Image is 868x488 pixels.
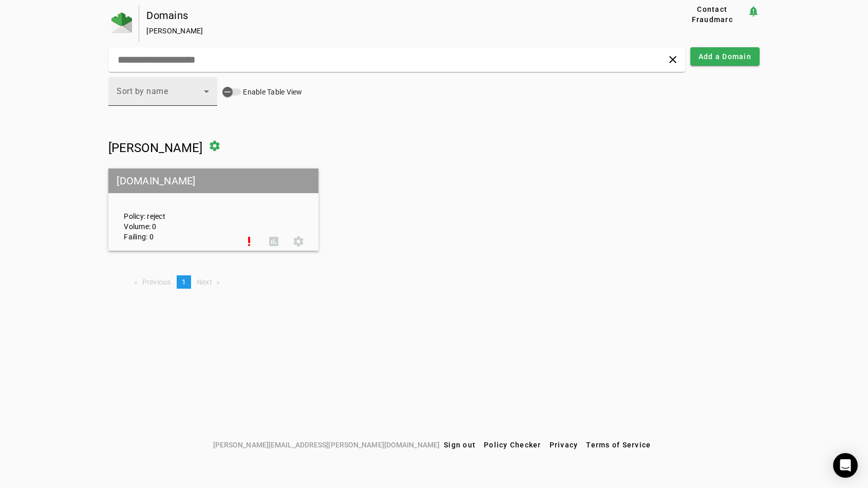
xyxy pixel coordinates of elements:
[677,5,747,24] button: Contact Fraudmarc
[747,5,760,17] mat-icon: notification_important
[213,439,440,451] span: [PERSON_NAME][EMAIL_ADDRESS][PERSON_NAME][DOMAIN_NAME]
[108,168,318,193] mat-grid-tile-header: [DOMAIN_NAME]
[484,441,541,449] span: Policy Checker
[146,10,645,21] div: Domains
[440,436,480,454] button: Sign out
[690,47,760,66] button: Add a Domain
[108,141,202,155] span: [PERSON_NAME]
[444,441,476,449] span: Sign out
[833,453,858,478] div: Open Intercom Messenger
[480,436,545,454] button: Policy Checker
[699,51,751,62] span: Add a Domain
[108,275,760,289] nav: Pagination
[286,229,311,254] button: Settings
[586,441,651,449] span: Terms of Service
[545,436,582,454] button: Privacy
[116,178,237,242] div: Policy: reject Volume: 0 Failing: 0
[146,26,645,36] div: [PERSON_NAME]
[582,436,655,454] button: Terms of Service
[182,278,186,286] span: 1
[111,12,132,33] img: Fraudmarc Logo
[117,86,168,96] span: Sort by name
[241,87,302,97] label: Enable Table View
[550,441,578,449] span: Privacy
[682,4,743,25] span: Contact Fraudmarc
[261,229,286,254] button: DMARC Report
[197,278,212,286] span: Next
[142,278,171,286] span: Previous
[237,229,261,254] button: Set Up
[108,5,760,42] app-page-header: Domains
